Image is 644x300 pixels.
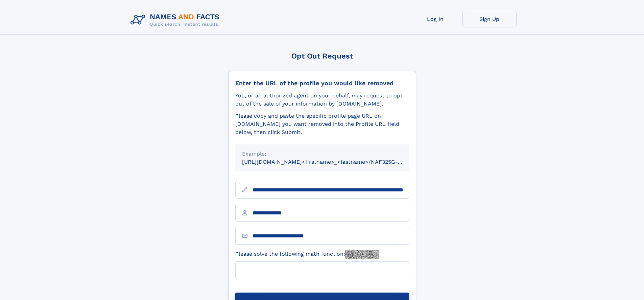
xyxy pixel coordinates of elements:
small: [URL][DOMAIN_NAME]<firstname>_<lastname>/NAF325G-xxxxxxxx [242,159,422,165]
label: Please solve the following math function: [235,250,379,259]
a: Sign Up [462,11,517,27]
div: Enter the URL of the profile you would like removed [235,79,409,87]
div: You, or an authorized agent on your behalf, may request to opt-out of the sale of your informatio... [235,92,409,108]
div: Example: [242,150,402,158]
div: Opt Out Request [228,52,416,60]
img: Logo Names and Facts [128,11,225,29]
div: Please copy and paste the specific profile page URL on [DOMAIN_NAME] you want removed into the Pr... [235,112,409,136]
a: Log In [408,11,462,27]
